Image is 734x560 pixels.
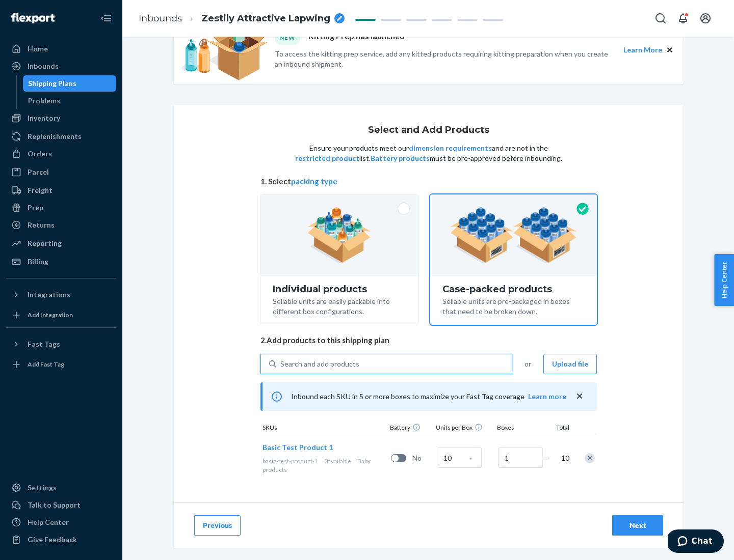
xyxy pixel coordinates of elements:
[28,257,48,267] div: Billing
[574,391,585,402] button: close
[96,8,116,29] button: Close Navigation
[28,96,60,106] div: Problems
[650,8,671,29] button: Open Search Box
[28,131,82,142] div: Replenishments
[6,164,116,180] a: Parcel
[263,457,318,465] span: basic-test-product-1
[6,128,116,145] a: Replenishments
[28,517,69,527] div: Help Center
[130,4,353,34] ol: breadcrumbs
[324,457,351,465] span: 0 available
[6,41,116,57] a: Home
[621,520,654,530] div: Next
[6,58,116,74] a: Inbounds
[28,290,70,300] div: Integrations
[668,529,724,555] iframe: Opens a widget where you can chat to one of our agents
[28,185,53,195] div: Freight
[28,203,43,213] div: Prep
[442,294,585,317] div: Sellable units are pre-packaged in boxes that need to be broken down.
[412,453,433,463] span: No
[6,531,116,548] button: Give Feedback
[6,287,116,303] button: Integrations
[6,182,116,199] a: Freight
[6,336,116,352] button: Fast Tags
[6,110,116,126] a: Inventory
[28,339,60,349] div: Fast Tags
[495,423,546,434] div: Boxes
[11,13,55,23] img: Flexport logo
[28,113,60,123] div: Inventory
[6,235,116,251] a: Reporting
[28,238,62,248] div: Reporting
[585,453,595,463] div: Remove Item
[714,254,734,306] button: Help Center
[263,457,387,474] div: Baby products
[437,447,482,468] input: Case Quantity
[525,359,531,369] span: or
[612,515,663,536] button: Next
[664,44,675,55] button: Close
[695,8,716,29] button: Open account menu
[23,75,117,92] a: Shipping Plans
[434,423,495,434] div: Units per Box
[28,61,59,71] div: Inbounds
[291,176,337,187] button: packing type
[6,497,116,513] button: Talk to Support
[6,307,116,323] a: Add Integration
[28,220,55,230] div: Returns
[260,382,597,411] div: Inbound each SKU in 5 or more boxes to maximize your Fast Tag coverage
[28,500,81,510] div: Talk to Support
[528,391,566,402] button: Learn more
[6,146,116,162] a: Orders
[194,515,241,536] button: Previous
[275,31,300,44] div: NEW
[201,12,330,25] span: Zestily Attractive Lapwing
[280,359,359,369] div: Search and add products
[295,153,359,163] button: restricted product
[28,149,52,159] div: Orders
[28,78,76,89] div: Shipping Plans
[6,356,116,373] a: Add Fast Tag
[273,294,406,317] div: Sellable units are easily packable into different box configurations.
[28,44,48,54] div: Home
[28,360,64,369] div: Add Fast Tag
[543,354,597,374] button: Upload file
[6,200,116,216] a: Prep
[409,143,492,153] button: dimension requirements
[544,453,554,463] span: =
[559,453,569,463] span: 10
[442,284,585,294] div: Case-packed products
[263,443,333,452] span: Basic Test Product 1
[6,480,116,496] a: Settings
[6,514,116,530] a: Help Center
[371,153,430,163] button: Battery products
[623,44,662,55] button: Learn More
[260,176,597,187] span: 1. Select
[273,284,406,294] div: Individual products
[673,8,693,29] button: Open notifications
[28,483,57,493] div: Settings
[308,31,405,44] p: Kitting Prep has launched
[263,442,333,453] button: Basic Test Product 1
[307,207,371,263] img: individual-pack.facf35554cb0f1810c75b2bd6df2d64e.png
[498,447,543,468] input: Number of boxes
[294,143,563,163] p: Ensure your products meet our and are not in the list. must be pre-approved before inbounding.
[368,125,489,135] h1: Select and Add Products
[546,423,571,434] div: Total
[23,93,117,109] a: Problems
[6,217,116,233] a: Returns
[260,423,388,434] div: SKUs
[260,335,597,346] span: 2. Add products to this shipping plan
[28,167,49,177] div: Parcel
[139,13,182,24] a: Inbounds
[6,254,116,270] a: Billing
[275,49,614,69] p: To access the kitting prep service, add any kitted products requiring kitting preparation when yo...
[28,535,77,545] div: Give Feedback
[388,423,434,434] div: Battery
[28,311,73,319] div: Add Integration
[450,207,577,263] img: case-pack.59cecea509d18c883b923b81aeac6d0b.png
